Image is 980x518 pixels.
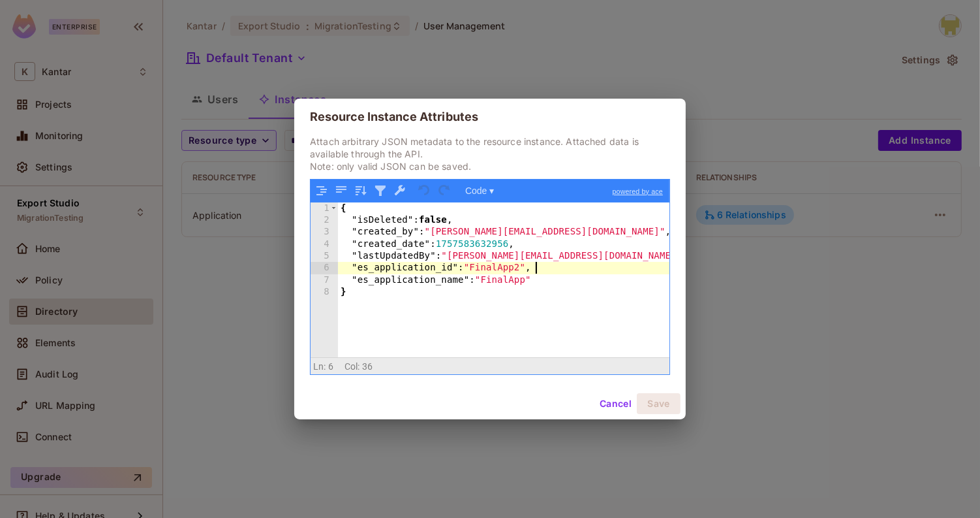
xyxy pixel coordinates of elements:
[362,361,373,372] span: 36
[416,182,433,199] button: Undo last action (Ctrl+Z)
[311,214,338,226] div: 2
[391,182,408,199] button: Repair JSON: fix quotes and escape characters, remove comments and JSONP notation, turn JavaScrip...
[352,182,369,199] button: Sort contents
[637,393,681,414] button: Save
[328,361,333,372] span: 6
[311,250,338,262] div: 5
[606,180,669,203] a: powered by ace
[310,135,670,172] p: Attach arbitrary JSON metadata to the resource instance. Attached data is available through the A...
[345,361,360,372] span: Col:
[311,202,338,214] div: 1
[461,182,498,199] button: Code ▾
[311,286,338,298] div: 8
[311,274,338,286] div: 7
[313,361,326,372] span: Ln:
[372,182,389,199] button: Filter, sort, or transform contents
[311,226,338,238] div: 3
[294,99,686,135] h2: Resource Instance Attributes
[333,182,350,199] button: Compact JSON data, remove all whitespaces (Ctrl+Shift+I)
[311,238,338,250] div: 4
[436,182,453,199] button: Redo (Ctrl+Shift+Z)
[594,393,637,414] button: Cancel
[311,262,338,274] div: 6
[313,182,330,199] button: Format JSON data, with proper indentation and line feeds (Ctrl+I)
